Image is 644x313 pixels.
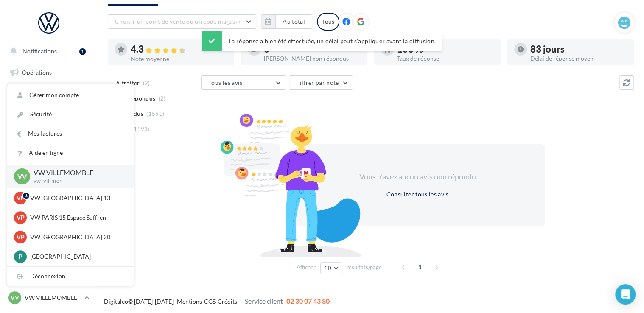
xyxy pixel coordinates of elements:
[7,105,134,124] a: Sécurité
[530,45,627,54] div: 83 jours
[30,213,123,222] p: VW PARIS 15 Espace Suffren
[5,148,92,166] a: Contacts
[22,69,52,76] span: Opérations
[5,170,92,187] a: Médiathèque
[289,75,353,90] button: Filtrer par note
[347,263,382,271] span: résultats/page
[275,14,312,29] button: Au total
[146,110,164,117] span: (1591)
[25,293,81,302] p: VW VILLEMOMBLE
[5,106,92,124] a: Visibilité en ligne
[261,14,312,29] button: Au total
[115,18,241,25] span: Choisir un point de vente ou un code magasin
[132,126,150,132] span: (1593)
[30,233,123,241] p: VW [GEOGRAPHIC_DATA] 20
[264,56,361,61] div: [PERSON_NAME] non répondus
[108,14,256,29] button: Choisir un point de vente ou un code magasin
[104,298,128,305] a: Digitaleo
[34,168,120,178] p: VW VILLEMOMBLE
[17,194,25,202] span: VP
[297,263,316,271] span: Afficher
[30,252,123,261] p: [GEOGRAPHIC_DATA]
[208,79,243,86] span: Tous les avis
[286,297,330,305] span: 02 30 07 43 80
[5,84,92,103] a: Boîte de réception
[202,31,442,51] div: La réponse a bien été effectuée, un délai peut s’appliquer avant la diffusion.
[116,79,140,87] span: A traiter
[201,75,286,90] button: Tous les avis
[19,252,22,261] span: P
[17,213,25,222] span: VP
[245,297,283,305] span: Service client
[11,293,19,302] span: VV
[104,298,330,305] span: © [DATE]-[DATE] - - -
[530,56,627,61] div: Délai de réponse moyen
[7,124,134,143] a: Mes factures
[79,48,86,55] div: 1
[30,194,123,202] p: VW [GEOGRAPHIC_DATA] 13
[7,290,91,306] a: VV VW VILLEMOMBLE
[413,260,427,274] span: 1
[320,262,342,274] button: 10
[317,13,339,31] div: Tous
[131,45,227,54] div: 4.3
[5,240,92,265] a: Campagnes DataOnDemand
[17,171,27,181] span: VV
[143,80,150,87] span: (2)
[5,64,92,81] a: Opérations
[7,143,134,162] a: Aide en ligne
[131,56,227,62] div: Note moyenne
[177,298,202,305] a: Mentions
[5,128,92,145] a: Campagnes
[22,48,57,55] span: Notifications
[5,191,92,209] a: Calendrier
[397,45,494,54] div: 100 %
[397,56,494,61] div: Taux de réponse
[344,171,490,182] div: Vous n'avez aucun avis non répondu
[324,265,331,271] span: 10
[218,298,237,305] a: Crédits
[17,233,25,241] span: VP
[5,42,89,60] button: Notifications 1
[7,267,134,286] div: Déconnexion
[7,86,134,105] a: Gérer mon compte
[34,177,120,185] p: vw-vil-mon
[204,298,216,305] a: CGS
[615,284,636,305] div: Open Intercom Messenger
[383,189,452,199] button: Consulter tous les avis
[5,212,92,237] a: PLV et print personnalisable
